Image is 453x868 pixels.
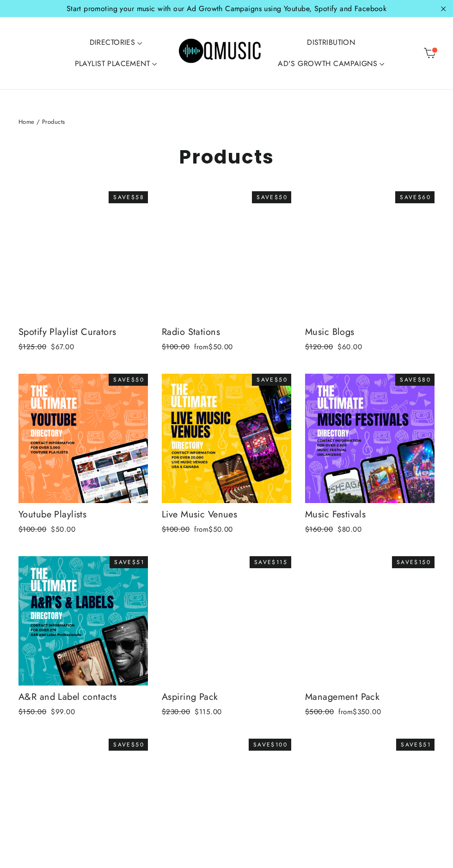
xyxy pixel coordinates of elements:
[51,707,75,717] span: $99.00
[18,374,148,538] a: Youtube Playlists $100.00 $50.00
[162,191,291,355] a: Radio Stations $100.00 from$50.00
[71,53,161,74] a: PLAYLIST PLACEMENT
[337,342,362,352] span: $60.00
[208,342,233,352] span: $50.00
[303,32,359,53] a: DISTRIBUTION
[305,325,435,339] div: Music Blogs
[305,707,334,717] span: $500.00
[18,556,148,720] a: A&R and Label contacts $150.00 $99.00
[162,508,291,522] div: Live Music Venues
[109,739,148,751] div: Save
[275,376,288,384] span: $50
[395,191,435,203] div: Save
[110,556,148,568] div: Save
[162,707,190,717] span: $230.00
[42,117,65,126] span: Products
[51,342,74,352] span: $67.00
[18,146,435,168] h1: Products
[305,374,435,538] a: Music Festivals $160.00 $80.00
[305,556,435,720] a: Management Pack $500.00 from$350.00
[272,558,288,566] span: $115
[418,193,431,201] span: $60
[109,374,148,386] div: Save
[131,193,144,201] span: $58
[338,707,381,717] span: from
[337,524,361,534] span: $80.00
[353,707,381,717] span: $350.00
[274,53,388,74] a: AD'S GROWTH CAMPAIGNS
[18,191,148,355] a: spotify playlist curators Spotify Playlist Curators $125.00 $67.00
[162,325,291,339] div: Radio Stations
[305,342,333,352] span: $120.00
[18,117,435,127] nav: breadcrumbs
[162,342,190,352] span: $100.00
[18,325,148,339] div: Spotify Playlist Curators
[179,32,262,74] img: Q Music Promotions
[305,690,435,704] div: Management Pack
[86,32,146,53] a: DIRECTORIES
[252,374,291,386] div: Save
[305,508,435,522] div: Music Festivals
[395,374,435,386] div: Save
[109,191,148,203] div: Save
[414,558,431,566] span: $150
[208,524,233,534] span: $50.00
[37,117,40,126] span: /
[131,376,144,384] span: $50
[195,707,221,717] span: $115.00
[131,741,144,749] span: $50
[18,508,148,522] div: Youtube Playlists
[271,741,288,749] span: $100
[65,26,388,80] div: Primary
[305,191,435,355] a: Music Blogs $120.00 $60.00
[250,556,291,568] div: Save
[305,524,333,534] span: $160.00
[162,556,291,720] a: Aspiring Pack $230.00 $115.00
[162,524,190,534] span: $100.00
[249,739,291,751] div: Save
[132,558,144,566] span: $51
[18,690,148,704] div: A&R and Label contacts
[194,524,233,534] span: from
[418,376,431,384] span: $80
[275,193,288,201] span: $50
[396,739,435,751] div: Save
[194,342,233,352] span: from
[18,117,35,126] a: Home
[18,342,46,352] span: $125.00
[162,690,291,704] div: Aspiring Pack
[392,556,435,568] div: Save
[252,191,291,203] div: Save
[18,524,46,534] span: $100.00
[51,524,75,534] span: $50.00
[18,707,46,717] span: $150.00
[419,741,431,749] span: $51
[162,374,291,538] a: Live Music Venues $100.00 from$50.00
